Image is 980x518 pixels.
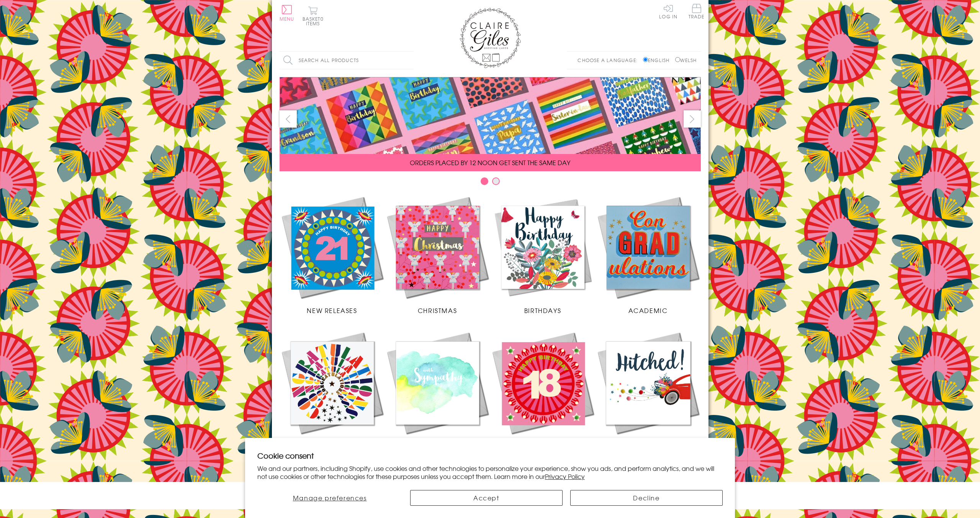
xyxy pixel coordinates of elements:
[524,306,561,315] span: Birthdays
[410,490,563,506] button: Accept
[293,493,367,502] span: Manage preferences
[492,177,500,185] button: Carousel Page 2
[307,306,357,315] span: New Releases
[303,6,324,26] button: Basket0 items
[628,306,668,315] span: Academic
[545,472,585,481] a: Privacy Policy
[280,177,701,189] div: Carousel Pagination
[406,52,414,69] input: Search
[385,330,490,451] a: Sympathy
[596,195,701,315] a: Academic
[280,330,385,451] a: Congratulations
[596,330,701,451] a: Wedding Occasions
[689,4,705,20] a: Trade
[385,195,490,315] a: Christmas
[410,158,570,167] span: ORDERS PLACED BY 12 NOON GET SENT THE SAME DAY
[659,4,677,19] a: Log In
[684,110,701,128] button: next
[675,57,697,64] label: Welsh
[306,15,324,27] span: 0 items
[280,195,385,315] a: New Releases
[257,490,402,506] button: Manage preferences
[460,8,521,68] img: Claire Giles Greetings Cards
[570,490,723,506] button: Decline
[643,57,648,62] input: English
[280,110,297,128] button: prev
[490,330,596,451] a: Age Cards
[280,15,294,22] span: Menu
[257,464,723,480] p: We and our partners, including Shopify, use cookies and other technologies to personalize your ex...
[689,4,705,19] span: Trade
[418,306,457,315] span: Christmas
[280,52,414,69] input: Search all products
[280,5,294,21] button: Menu
[490,195,596,315] a: Birthdays
[481,177,488,185] button: Carousel Page 1 (Current Slide)
[675,57,680,62] input: Welsh
[578,57,641,64] p: Choose a language:
[257,450,723,461] h2: Cookie consent
[643,57,673,64] label: English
